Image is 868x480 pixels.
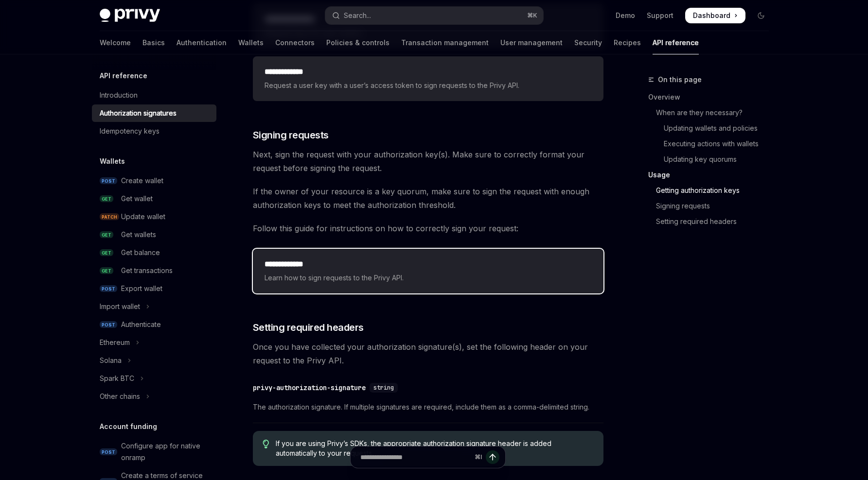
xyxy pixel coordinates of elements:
[121,247,160,258] div: Get balance
[658,74,702,86] span: On this page
[500,31,563,54] a: User management
[100,213,119,221] span: PATCH
[100,391,140,402] div: Other chains
[527,12,537,19] span: ⌘ K
[100,267,113,274] span: GET
[265,80,592,91] span: Request a user key with a user’s access token to sign requests to the Privy API.
[360,446,471,468] input: Ask a question...
[121,283,162,294] div: Export wallet
[92,280,216,297] a: POSTExport wallet
[92,388,216,405] button: Toggle Other chains section
[92,104,216,122] a: Authorization signatures
[92,244,216,261] a: GETGet balance
[326,31,390,54] a: Policies & controls
[401,31,489,54] a: Transaction management
[92,298,216,315] button: Toggle Import wallet section
[92,208,216,225] a: PATCHUpdate wallet
[121,211,165,223] div: Update wallet
[648,89,777,105] a: Overview
[238,31,264,54] a: Wallets
[92,437,216,466] a: POSTConfigure app for native onramp
[265,272,592,284] span: Learn how to sign requests to the Privy API.
[92,86,216,104] a: Introduction
[121,440,211,463] div: Configure app for native onramp
[253,401,603,413] span: The authorization signature. If multiple signatures are required, include them as a comma-delimit...
[253,56,603,101] a: **** **** ***Request a user key with a user’s access token to sign requests to the Privy API.
[647,11,673,20] a: Support
[100,70,147,82] h5: API reference
[100,31,131,54] a: Welcome
[142,31,165,54] a: Basics
[253,321,364,334] span: Setting required headers
[92,122,216,140] a: Idempotency keys
[100,321,117,328] span: POST
[121,175,163,187] div: Create wallet
[92,262,216,279] a: GETGet transactions
[100,231,113,239] span: GET
[100,249,113,257] span: GET
[614,31,641,54] a: Recipes
[100,125,159,137] div: Idempotency keys
[574,31,602,54] a: Security
[100,301,140,312] div: Import wallet
[177,31,227,54] a: Authentication
[100,177,117,185] span: POST
[100,373,134,384] div: Spark BTC
[263,440,269,448] svg: Tip
[92,352,216,369] button: Toggle Solana section
[100,89,138,101] div: Introduction
[648,214,777,229] a: Setting required headers
[693,11,730,20] span: Dashboard
[92,316,216,333] a: POSTAuthenticate
[121,319,161,330] div: Authenticate
[325,7,543,24] button: Open search
[648,167,777,183] a: Usage
[92,334,216,351] button: Toggle Ethereum section
[253,383,366,393] div: privy-authorization-signature
[253,249,603,293] a: **** **** ***Learn how to sign requests to the Privy API.
[648,152,777,167] a: Updating key quorums
[92,190,216,207] a: GETGet wallet
[648,105,777,120] a: When are they necessary?
[753,8,769,23] button: Toggle dark mode
[344,10,371,21] div: Search...
[100,155,125,167] h5: Wallets
[685,8,745,23] a: Dashboard
[100,195,113,203] span: GET
[253,148,603,175] span: Next, sign the request with your authorization key(s). Make sure to correctly format your request...
[648,120,777,136] a: Updating wallets and policies
[100,9,160,22] img: dark logo
[253,185,603,212] span: If the owner of your resource is a key quorum, make sure to sign the request with enough authoriz...
[648,183,777,198] a: Getting authorization keys
[92,370,216,387] button: Toggle Spark BTC section
[100,107,177,119] div: Authorization signatures
[373,384,394,392] span: string
[253,222,603,235] span: Follow this guide for instructions on how to correctly sign your request:
[253,128,329,142] span: Signing requests
[100,337,130,348] div: Ethereum
[648,198,777,214] a: Signing requests
[275,31,315,54] a: Connectors
[92,226,216,243] a: GETGet wallets
[100,448,117,456] span: POST
[486,450,499,464] button: Send message
[121,193,153,205] div: Get wallet
[121,229,156,240] div: Get wallets
[616,11,635,20] a: Demo
[100,421,157,432] h5: Account funding
[100,355,122,366] div: Solana
[92,172,216,189] a: POSTCreate wallet
[648,136,777,152] a: Executing actions with wallets
[276,439,593,458] span: If you are using Privy’s SDKs, the appropriate authorization signature header is added automatica...
[121,265,173,276] div: Get transactions
[253,340,603,367] span: Once you have collected your authorization signature(s), set the following header on your request...
[100,285,117,292] span: POST
[653,31,699,54] a: API reference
